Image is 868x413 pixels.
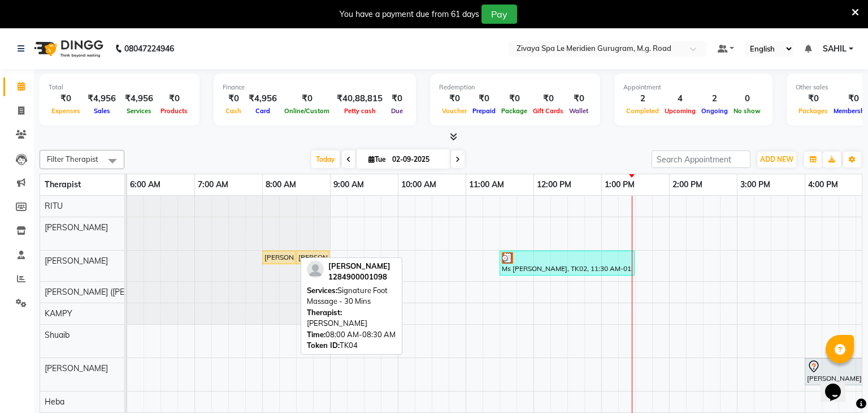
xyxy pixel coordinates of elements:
span: RITU [45,201,63,211]
div: ₹0 [566,92,591,105]
b: 08047224946 [124,33,174,64]
div: 1284900001098 [328,272,390,283]
a: 2:00 PM [670,177,705,193]
span: Filter Therapist [47,154,98,164]
span: KAMPY [45,308,72,319]
span: Voucher [439,107,470,115]
div: 4 [662,92,698,105]
span: Prepaid [470,107,498,115]
button: ADD NEW [757,152,796,167]
a: 9:00 AM [331,177,367,193]
div: Redemption [439,83,591,92]
span: Shuaib [45,330,70,340]
div: ₹0 [223,92,244,105]
button: Pay [481,5,517,24]
div: ₹0 [796,92,831,105]
span: [PERSON_NAME] ([PERSON_NAME]) [45,287,178,297]
span: Completed [623,107,662,115]
span: SAHIL [823,43,847,55]
span: Package [498,107,530,115]
a: 8:00 AM [263,177,299,193]
span: [PERSON_NAME] [328,261,390,270]
span: No show [731,107,763,115]
span: Upcoming [662,107,698,115]
div: ₹0 [530,92,566,105]
span: [PERSON_NAME] [45,222,108,233]
a: 12:00 PM [534,177,574,193]
div: Finance [223,83,407,92]
span: Therapist [45,179,81,190]
div: 0 [731,92,763,105]
span: Online/Custom [281,107,332,115]
div: ₹0 [49,92,83,105]
span: Packages [796,107,831,115]
a: 1:00 PM [602,177,637,193]
span: Petty cash [341,107,379,115]
div: [PERSON_NAME] [307,307,396,329]
div: ₹0 [387,92,407,105]
div: [PERSON_NAME], TK04, 08:00 AM-08:30 AM, Signature Foot Massage - 30 Mins [263,252,294,263]
div: ₹4,956 [120,92,158,105]
div: ₹0 [498,92,530,105]
img: profile [307,261,324,278]
span: Therapist: [307,308,342,317]
span: Tue [366,155,389,164]
span: Token ID: [307,341,340,350]
span: Cash [223,107,244,115]
div: ₹0 [281,92,332,105]
span: Ongoing [698,107,731,115]
div: Ms [PERSON_NAME], TK02, 11:30 AM-01:30 PM, The Healing Touch - 120 Mins [501,252,633,274]
span: Due [388,107,406,115]
div: ₹4,956 [244,92,281,105]
div: ₹0 [158,92,190,105]
iframe: chat widget [821,368,857,402]
div: TK04 [307,340,396,351]
span: Signature Foot Massage - 30 Mins [307,286,388,306]
div: 08:00 AM-08:30 AM [307,329,396,341]
a: 3:00 PM [737,177,773,193]
a: 6:00 AM [127,177,163,193]
span: Today [311,150,340,168]
input: Search Appointment [652,150,750,168]
a: 7:00 AM [195,177,231,193]
span: Services: [307,286,337,295]
div: 2 [698,92,731,105]
span: Gift Cards [530,107,566,115]
div: Total [49,83,190,92]
a: 10:00 AM [398,177,439,193]
span: [PERSON_NAME] [45,256,108,266]
input: 2025-09-02 [389,151,445,168]
span: Expenses [49,107,83,115]
span: Card [253,107,273,115]
div: ₹4,956 [83,92,120,105]
div: ₹40,88,815 [332,92,387,105]
span: Wallet [566,107,591,115]
div: ₹0 [470,92,498,105]
span: ADD NEW [760,155,793,164]
span: Heba [45,397,64,407]
a: 11:00 AM [466,177,507,193]
span: Sales [91,107,113,115]
span: Services [124,107,154,115]
div: Appointment [623,83,763,92]
div: [PERSON_NAME], TK04, 08:30 AM-09:00 AM, De-Stress Back & Shoulder Massage - 30 Mins [297,252,328,263]
div: You have a payment due from 61 days [340,8,479,20]
div: 2 [623,92,662,105]
span: [PERSON_NAME] [45,363,108,373]
a: 4:00 PM [805,177,841,193]
img: logo [29,33,106,64]
span: Time: [307,330,325,339]
span: Products [158,107,190,115]
div: ₹0 [439,92,470,105]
